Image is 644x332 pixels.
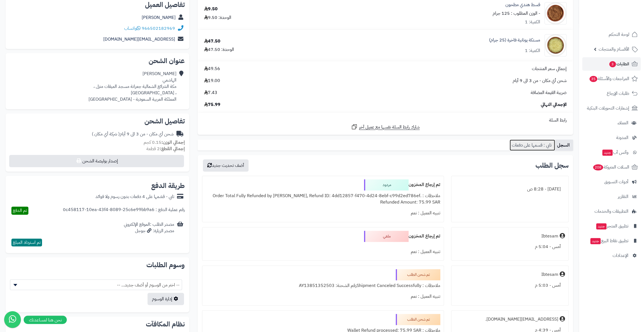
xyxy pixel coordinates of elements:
[602,150,613,156] span: جديد
[13,207,27,214] span: تم الدفع
[555,140,573,151] a: السجل
[607,90,629,97] span: طلبات الإرجاع
[493,10,540,17] small: - الوزن المطلوب : 125 جرام
[594,207,628,215] span: التطبيقات والخدمات
[203,159,249,172] button: أضف تحديث جديد
[409,181,440,188] b: تم إرجاع المخزون
[545,34,566,56] img: 1693556992-Mastic,%20Greece%202-90x90.jpg
[146,145,185,152] small: 2 قطعة
[204,90,217,96] span: 7.43
[148,293,184,305] a: إدارة الوسوم
[142,14,176,21] a: [PERSON_NAME]
[10,321,185,328] h2: نظام المكافآت
[206,208,440,219] div: تنبيه العميل : نعم
[604,178,628,186] span: أدوات التسويق
[618,193,628,200] span: التقارير
[609,31,629,38] span: لوحة التحكم
[204,78,220,84] span: 19.00
[124,228,174,234] div: مصدر الزيارة: جوجل
[409,233,440,239] b: تم إرجاع المخزون
[10,279,182,290] span: -- اختر من الوسوم أو أضف جديد... --
[582,131,641,144] a: المدونة
[124,25,141,32] a: واتساب
[541,233,558,239] div: Ibtesam
[10,1,185,8] h2: تفاصيل العميل
[204,14,231,21] div: الوحدة: 9.50
[204,6,218,12] div: 9.50
[541,271,558,278] div: Ibtesam
[204,38,220,44] div: 47.50
[92,131,174,137] div: شحن أي مكان - من 3 الى 9 أيام
[613,252,628,259] span: الإعدادات
[204,66,220,72] span: 49.56
[582,72,641,85] a: المراجعات والأسئلة35
[364,231,409,242] div: ملغي
[206,246,440,257] div: تنبيه العميل : نعم
[455,241,565,252] div: أمس - 5:04 م
[204,101,220,108] span: 75.99
[160,145,185,152] strong: إجمالي القطع:
[525,48,540,54] div: الكمية: 1
[489,37,540,43] a: مستكة يونانية فاخرة (25 جرام)
[161,139,185,146] strong: إجمالي الوزن:
[582,234,641,247] a: تطبيق نقاط البيعجديد
[364,179,409,190] div: مردود
[485,316,558,323] div: [EMAIL_ADDRESS][DOMAIN_NAME].
[204,46,234,53] div: الوحدة: 47.50
[589,75,629,83] span: المراجعات والأسئلة
[206,280,440,291] div: ملاحظات : Shipment Canceled Successfullyرقم الشحنة: AY13851352503
[541,101,567,108] span: الإجمالي النهائي
[396,314,440,325] div: تم شحن الطلب
[144,139,185,146] small: 0.15 كجم
[525,19,540,25] div: الكمية: 1
[593,164,603,170] span: 208
[455,184,565,195] div: [DATE] - 8:28 ص
[206,291,440,302] div: تنبيه العميل : نعم
[582,175,641,189] a: أدوات التسويق
[10,58,185,64] h2: عنوان الشحن
[206,190,440,208] div: ملاحظات : Order Total Fully Refunded by [PERSON_NAME], Refund ID: 4dd12857-f470-4d24-8ebf-c99d2ed...
[593,163,629,171] span: السلات المتروكة
[89,71,176,102] div: [PERSON_NAME] الهاشمي مكة الشرائع الشمالية جعرانة مسجد الميقات منزل ، ، [GEOGRAPHIC_DATA] المملكة...
[590,237,628,245] span: تطبيق نقاط البيع
[602,148,628,156] span: وآتس آب
[359,124,420,130] span: شارك رابط السلة نفسها مع عميل آخر
[587,104,629,112] span: إشعارات التحويلات البنكية
[589,76,597,82] span: 35
[10,280,182,290] span: -- اختر من الوسوم أو أضف جديد... --
[582,87,641,100] a: طلبات الإرجاع
[9,155,184,167] button: إصدار بوليصة الشحن
[590,238,601,244] span: جديد
[103,36,175,43] a: [EMAIL_ADDRESS][DOMAIN_NAME]
[535,162,569,169] h3: سجل الطلب
[599,45,629,53] span: الأقسام والمنتجات
[455,280,565,291] div: أمس - 5:03 م
[63,207,185,215] div: رقم عملية الدفع : 0c458117-10ea-43f4-8089-25c6e99bb9a6
[582,116,641,130] a: العملاء
[609,61,616,67] span: 3
[582,101,641,115] a: إشعارات التحويلات البنكية
[532,66,567,72] span: إجمالي سعر المنتجات
[10,118,185,125] h2: تفاصيل الشحن
[92,131,120,137] span: ( شركة أي مكان )
[618,119,628,127] span: العملاء
[351,123,420,130] a: شارك رابط السلة نفسها مع عميل آخر
[95,194,174,200] div: تابي - قسّمها على 4 دفعات بدون رسوم ولا فوائد
[582,160,641,174] a: السلات المتروكة208
[13,239,41,246] span: تم استرداد المبلغ
[596,223,606,229] span: جديد
[616,134,628,142] span: المدونة
[124,221,174,234] div: مصدر الطلب :الموقع الإلكتروني
[582,205,641,218] a: التطبيقات والخدمات
[582,57,641,71] a: الطلبات3
[582,190,641,203] a: التقارير
[200,117,571,123] div: رابط السلة
[142,25,175,32] a: 966502182969
[596,222,628,230] span: تطبيق المتجر
[582,28,641,41] a: لوحة التحكم
[505,2,540,8] a: قسط هندي مطحون
[151,182,185,189] h2: طريقة الدفع
[582,146,641,159] a: وآتس آبجديد
[582,249,641,262] a: الإعدادات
